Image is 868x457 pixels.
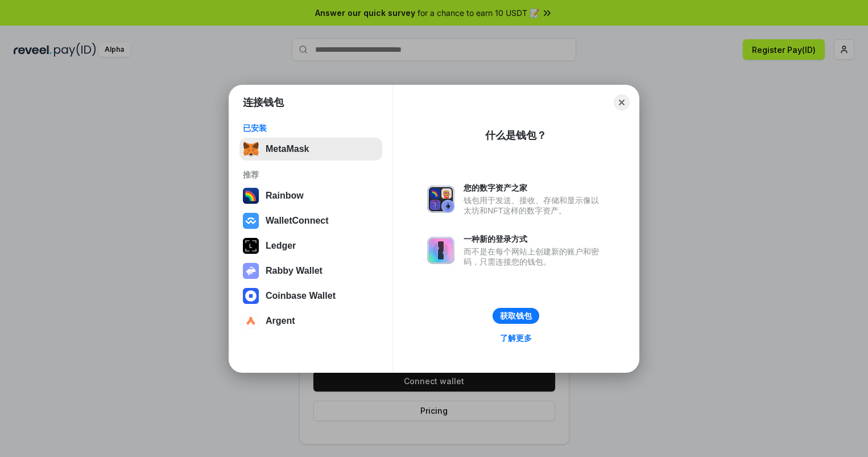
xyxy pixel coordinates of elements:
img: svg+xml,%3Csvg%20xmlns%3D%22http%3A%2F%2Fwww.w3.org%2F2000%2Fsvg%22%20fill%3D%22none%22%20viewBox... [427,237,454,264]
div: WalletConnect [266,216,329,226]
button: Rainbow [239,184,382,207]
div: Rabby Wallet [266,266,323,276]
div: 钱包用于发送、接收、存储和显示像以太坊和NFT这样的数字资产。 [464,195,605,216]
div: 获取钱包 [500,311,532,321]
img: svg+xml,%3Csvg%20fill%3D%22none%22%20height%3D%2233%22%20viewBox%3D%220%200%2035%2033%22%20width%... [243,141,259,157]
div: 而不是在每个网站上创建新的账户和密码，只需连接您的钱包。 [464,246,605,267]
button: 获取钱包 [493,308,539,324]
div: 已安装 [243,123,379,133]
button: Rabby Wallet [239,260,382,282]
div: MetaMask [266,144,309,154]
button: Close [614,94,630,110]
div: Rainbow [266,191,304,201]
img: svg+xml,%3Csvg%20width%3D%2228%22%20height%3D%2228%22%20viewBox%3D%220%200%2028%2028%22%20fill%3D... [243,213,259,229]
button: Ledger [239,234,382,257]
img: svg+xml,%3Csvg%20width%3D%2228%22%20height%3D%2228%22%20viewBox%3D%220%200%2028%2028%22%20fill%3D... [243,313,259,329]
div: 什么是钱包？ [485,129,547,142]
img: svg+xml,%3Csvg%20xmlns%3D%22http%3A%2F%2Fwww.w3.org%2F2000%2Fsvg%22%20fill%3D%22none%22%20viewBox... [427,186,454,213]
img: svg+xml,%3Csvg%20width%3D%2228%22%20height%3D%2228%22%20viewBox%3D%220%200%2028%2028%22%20fill%3D... [243,288,259,304]
div: 了解更多 [500,333,532,343]
img: svg+xml,%3Csvg%20width%3D%22120%22%20height%3D%22120%22%20viewBox%3D%220%200%20120%20120%22%20fil... [243,188,259,204]
img: svg+xml,%3Csvg%20xmlns%3D%22http%3A%2F%2Fwww.w3.org%2F2000%2Fsvg%22%20fill%3D%22none%22%20viewBox... [243,263,259,279]
div: 推荐 [243,170,379,180]
button: WalletConnect [239,209,382,232]
h1: 连接钱包 [243,96,284,109]
button: Coinbase Wallet [239,285,382,307]
img: svg+xml,%3Csvg%20xmlns%3D%22http%3A%2F%2Fwww.w3.org%2F2000%2Fsvg%22%20width%3D%2228%22%20height%3... [243,238,259,254]
a: 了解更多 [493,331,539,345]
div: Argent [266,316,295,326]
button: Argent [239,310,382,332]
div: Coinbase Wallet [266,291,336,301]
div: 您的数字资产之家 [464,183,605,193]
div: Ledger [266,241,296,251]
div: 一种新的登录方式 [464,234,605,244]
button: MetaMask [239,138,382,160]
